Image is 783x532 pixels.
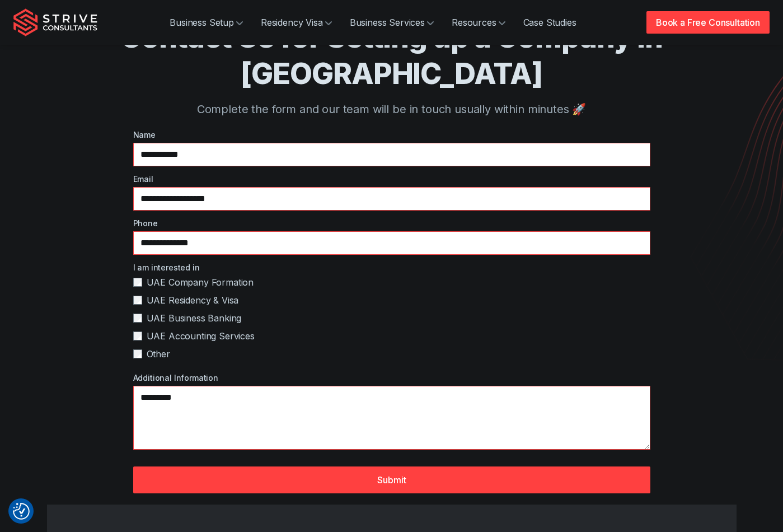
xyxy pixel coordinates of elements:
[47,19,737,92] h1: Contact Us for Setting up a Company in [GEOGRAPHIC_DATA]
[514,11,585,34] a: Case Studies
[341,11,443,34] a: Business Services
[133,278,142,287] input: UAE Company Formation
[133,173,650,185] label: Email
[133,296,142,305] input: UAE Residency & Visa
[13,503,30,520] button: Consent Preferences
[147,311,242,325] span: UAE Business Banking
[133,262,650,273] label: I am interested in
[133,129,650,141] label: Name
[252,11,341,34] a: Residency Visa
[646,11,770,34] a: Book a Free Consultation
[133,349,142,358] input: Other
[443,11,514,34] a: Resources
[147,276,254,289] span: UAE Company Formation
[133,372,650,384] label: Additional Information
[133,332,142,340] input: UAE Accounting Services
[47,101,737,118] p: Complete the form and our team will be in touch usually within minutes 🚀
[13,503,30,520] img: Revisit consent button
[133,314,142,323] input: UAE Business Banking
[13,8,97,36] img: Strive Consultants
[133,466,650,493] button: Submit
[133,217,650,229] label: Phone
[161,11,252,34] a: Business Setup
[147,329,255,343] span: UAE Accounting Services
[147,347,170,361] span: Other
[147,293,239,307] span: UAE Residency & Visa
